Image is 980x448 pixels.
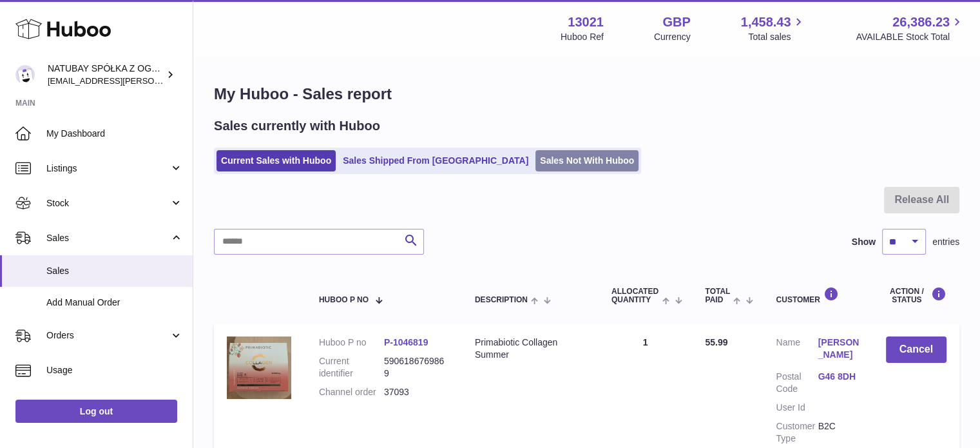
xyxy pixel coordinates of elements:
a: Log out [15,400,177,423]
span: My Dashboard [46,128,183,140]
img: 1749020843.jpg [227,336,291,399]
h1: My Huboo - Sales report [214,84,959,104]
span: entries [932,236,959,248]
button: Cancel [886,336,946,363]
div: Currency [654,31,691,43]
h2: Sales currently with Huboo [214,117,380,135]
span: Sales [46,265,183,277]
span: AVAILABLE Stock Total [856,31,965,43]
span: Total paid [705,287,730,304]
dd: 5906186769869 [384,355,449,380]
a: Current Sales with Huboo [216,150,336,171]
dt: Current identifier [319,355,384,380]
dt: Huboo P no [319,336,384,349]
span: [EMAIL_ADDRESS][PERSON_NAME][DOMAIN_NAME] [48,75,258,86]
a: P-1046819 [384,337,428,347]
span: Stock [46,197,169,209]
a: G46 8DH [818,371,860,383]
a: [PERSON_NAME] [818,336,860,361]
span: 26,386.23 [892,14,950,31]
dt: Customer Type [776,420,818,445]
span: Description [475,296,528,304]
span: Usage [46,364,183,376]
span: ALLOCATED Quantity [611,287,659,304]
span: Add Manual Order [46,297,183,309]
span: 1,458.43 [741,14,791,31]
dd: 37093 [384,386,449,398]
div: Action / Status [886,287,946,304]
span: Listings [46,162,169,175]
dt: Channel order [319,386,384,398]
span: Total sales [748,31,805,43]
span: 55.99 [705,337,727,347]
label: Show [852,236,876,248]
dt: User Id [776,402,818,414]
strong: 13021 [568,14,604,31]
span: Huboo P no [319,296,369,304]
dt: Name [776,336,818,364]
dd: B2C [818,420,860,445]
span: Sales [46,232,169,244]
span: Orders [46,329,169,342]
a: 1,458.43 Total sales [741,14,806,43]
img: kacper.antkowski@natubay.pl [15,65,35,84]
a: 26,386.23 AVAILABLE Stock Total [856,14,965,43]
div: NATUBAY SPÓŁKA Z OGRANICZONĄ ODPOWIEDZIALNOŚCIĄ [48,63,164,87]
a: Sales Not With Huboo [535,150,639,171]
strong: GBP [662,14,690,31]
div: Huboo Ref [561,31,604,43]
dt: Postal Code [776,371,818,395]
div: Primabiotic Collagen Summer [475,336,586,361]
a: Sales Shipped From [GEOGRAPHIC_DATA] [338,150,533,171]
div: Customer [776,287,860,304]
